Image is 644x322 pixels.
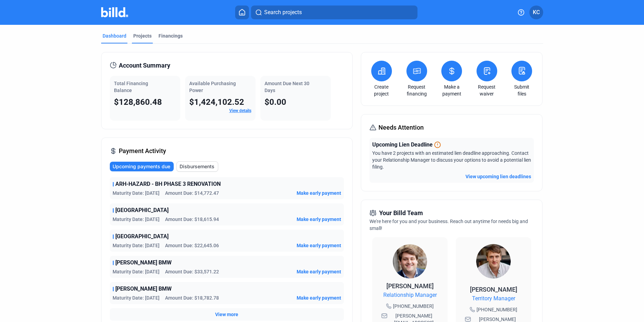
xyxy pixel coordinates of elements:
[297,190,341,197] button: Make early payment
[369,219,528,231] span: We're here for you and your business. Reach out anytime for needs big and small!
[113,294,160,301] span: Maturity Date: [DATE]
[297,216,341,223] button: Make early payment
[101,7,128,17] img: Billd Company Logo
[115,285,172,293] span: [PERSON_NAME] BMW
[372,150,531,170] span: You have 2 projects with an estimated lien deadline approaching. Contact your Relationship Manage...
[113,216,160,223] span: Maturity Date: [DATE]
[114,97,162,107] span: $128,860.48
[470,286,517,293] span: [PERSON_NAME]
[189,97,244,107] span: $1,424,102.52
[165,190,219,197] span: Amount Due: $14,772.47
[393,244,427,279] img: Relationship Manager
[113,242,160,249] span: Maturity Date: [DATE]
[476,244,511,279] img: Territory Manager
[440,83,464,97] a: Make a payment
[405,83,429,97] a: Request financing
[472,294,515,303] span: Territory Manager
[113,163,170,170] span: Upcoming payments due
[465,173,531,180] button: View upcoming lien deadlines
[113,190,160,197] span: Maturity Date: [DATE]
[133,32,152,39] div: Projects
[114,81,148,93] span: Total Financing Balance
[165,294,219,301] span: Amount Due: $18,782.78
[297,242,341,249] button: Make early payment
[176,161,218,172] button: Disbursements
[103,32,126,39] div: Dashboard
[475,83,499,97] a: Request waiver
[115,232,169,241] span: [GEOGRAPHIC_DATA]
[165,216,219,223] span: Amount Due: $18,615.94
[264,8,302,17] span: Search projects
[215,311,238,318] button: View more
[251,6,417,19] button: Search projects
[115,259,172,267] span: [PERSON_NAME] BMW
[372,141,433,149] span: Upcoming Lien Deadline
[393,303,434,310] span: [PHONE_NUMBER]
[477,306,517,313] span: [PHONE_NUMBER]
[115,180,221,188] span: ARH-HAZARD - BH PHASE 3 RENOVATION
[180,163,214,170] span: Disbursements
[379,208,423,218] span: Your Billd Team
[165,242,219,249] span: Amount Due: $22,645.06
[189,81,236,93] span: Available Purchasing Power
[113,268,160,275] span: Maturity Date: [DATE]
[386,282,434,290] span: [PERSON_NAME]
[369,83,394,97] a: Create project
[119,146,166,156] span: Payment Activity
[265,81,309,93] span: Amount Due Next 30 Days
[158,32,183,39] div: Financings
[383,291,437,299] span: Relationship Manager
[265,97,286,107] span: $0.00
[529,6,543,19] button: KC
[119,61,170,70] span: Account Summary
[165,268,219,275] span: Amount Due: $33,571.22
[229,108,251,113] a: View details
[533,8,540,17] span: KC
[297,294,341,301] button: Make early payment
[115,206,169,214] span: [GEOGRAPHIC_DATA]
[110,162,174,171] button: Upcoming payments due
[378,123,424,132] span: Needs Attention
[510,83,534,97] a: Submit files
[297,268,341,275] button: Make early payment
